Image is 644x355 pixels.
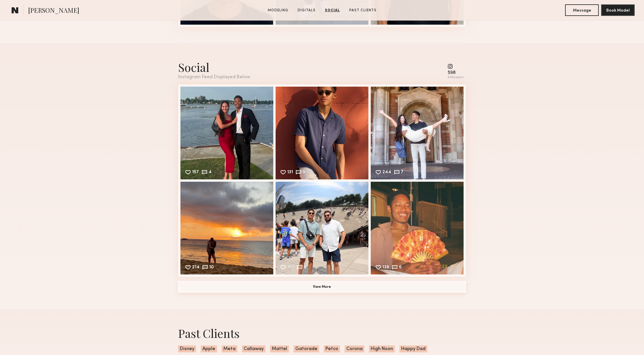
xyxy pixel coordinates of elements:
div: 138 [382,265,389,270]
span: High Noon [369,345,395,352]
span: [PERSON_NAME] [28,6,79,16]
a: Digitals [295,8,318,13]
button: View More [178,281,466,293]
span: Callaway [242,345,265,352]
span: Corona [345,345,364,352]
a: Book Model [601,8,635,12]
div: 7 [401,170,404,175]
div: 4 [209,170,212,175]
button: Message [565,4,599,16]
div: 10 [209,265,214,270]
div: 157 [287,265,294,270]
span: Mattel [270,345,289,352]
button: Book Model [601,4,635,16]
div: 131 [287,170,293,175]
div: Social [178,59,250,75]
div: 598 [448,71,464,75]
span: Petco [324,345,340,352]
a: Modeling [265,8,291,13]
div: followers [448,75,464,80]
div: 9 [304,265,307,270]
a: Past Clients [347,8,379,13]
div: 157 [192,170,199,175]
span: Happy Dad [399,345,427,352]
div: Instagram Feed Displayed Below [178,75,250,80]
div: 244 [382,170,391,175]
a: Social [323,8,342,13]
div: 9 [303,170,305,175]
span: Meta [222,345,237,352]
div: 214 [192,265,200,270]
span: Apple [201,345,217,352]
span: Disney [178,345,196,352]
div: Past Clients [178,325,466,341]
span: Gatorade [294,345,319,352]
div: 6 [399,265,402,270]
